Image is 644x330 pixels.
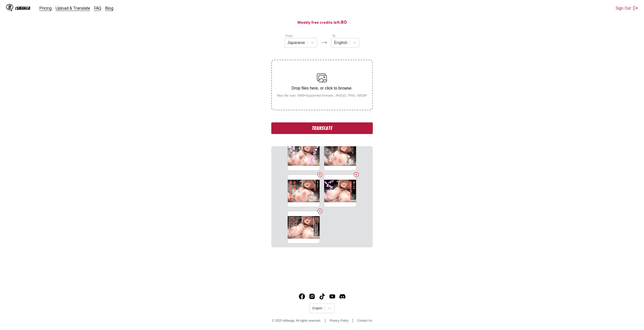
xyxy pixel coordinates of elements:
[299,293,305,299] img: IsManga Facebook
[339,293,345,299] img: IsManga Discord
[329,293,335,299] img: IsManga YouTube
[633,6,638,11] img: Sign out
[94,6,101,11] a: FAQ
[353,171,359,178] button: Delete image
[6,4,39,12] a: IsManga LogoIsManga
[329,293,335,299] a: Youtube
[357,319,372,322] a: Contact Us
[273,86,371,91] p: Drop files here, or click to browse.
[286,34,293,38] label: From
[339,293,345,299] a: Discord
[15,6,30,11] div: IsManga
[6,4,13,11] img: IsManga Logo
[272,319,321,322] span: © 2025 IsManga. All rights reserved.
[312,306,313,310] input: Select language
[56,6,90,11] a: Upload & Translate
[39,6,52,11] a: Pricing
[317,208,323,214] button: Delete image
[299,293,305,299] a: Facebook
[321,39,327,46] img: Languages icon
[12,19,632,25] h3: Weekly free credits left:
[319,293,325,299] a: TikTok
[329,319,348,322] a: Privacy Policy
[616,6,638,11] button: Sign Out
[273,94,371,97] small: Max file size: 5MB • Supported formats: JP(E)G, PNG, WEBP
[309,293,315,299] img: IsManga Instagram
[332,34,336,38] label: To
[309,293,315,299] a: Instagram
[105,6,113,11] a: Blog
[341,19,347,25] span: 80
[271,122,372,134] button: Translate
[317,171,323,178] button: Delete image
[319,293,325,299] img: IsManga TikTok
